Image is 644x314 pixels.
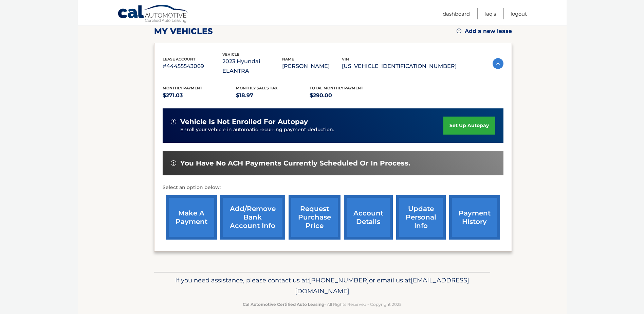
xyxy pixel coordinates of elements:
[344,195,393,240] a: account details
[222,52,239,57] span: vehicle
[163,91,236,100] p: $271.03
[309,276,369,284] span: [PHONE_NUMBER]
[180,159,410,168] span: You have no ACH payments currently scheduled or in process.
[342,62,457,71] p: [US_VEHICLE_IDENTIFICATION_NUMBER]
[163,86,202,90] span: Monthly Payment
[166,195,217,240] a: make a payment
[163,62,222,71] p: #44455543069
[117,4,189,24] a: Cal Automotive
[493,58,503,69] img: accordion-active.svg
[310,86,363,90] span: Total Monthly Payment
[236,91,310,100] p: $18.97
[449,195,500,240] a: payment history
[289,195,341,240] a: request purchase price
[159,275,486,297] p: If you need assistance, please contact us at: or email us at
[457,29,461,33] img: add.svg
[511,8,527,19] a: Logout
[295,276,469,295] span: [EMAIL_ADDRESS][DOMAIN_NAME]
[457,28,512,35] a: Add a new lease
[243,302,324,307] strong: Cal Automotive Certified Auto Leasing
[163,184,503,192] p: Select an option below:
[282,62,342,71] p: [PERSON_NAME]
[180,126,444,134] p: Enroll your vehicle in automatic recurring payment deduction.
[171,160,176,166] img: alert-white.svg
[396,195,446,240] a: update personal info
[163,57,196,62] span: lease account
[222,57,282,76] p: 2023 Hyundai ELANTRA
[154,26,213,36] h2: my vehicles
[443,117,495,135] a: set up autopay
[180,118,308,126] span: vehicle is not enrolled for autopay
[220,195,285,240] a: Add/Remove bank account info
[342,57,349,62] span: vin
[159,301,486,308] p: - All Rights Reserved - Copyright 2025
[484,8,496,19] a: FAQ's
[310,91,383,100] p: $290.00
[236,86,278,90] span: Monthly sales Tax
[282,57,294,62] span: name
[443,8,470,19] a: Dashboard
[171,119,176,124] img: alert-white.svg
